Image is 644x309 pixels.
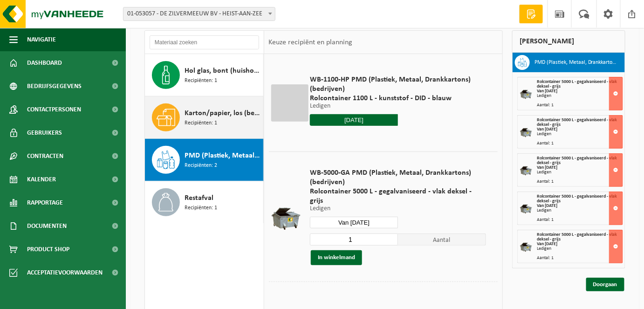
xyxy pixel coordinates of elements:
div: Aantal: 1 [537,179,623,184]
span: WB-5000-GA PMD (Plastiek, Metaal, Drankkartons) (bedrijven) [310,168,486,187]
strong: Van [DATE] [537,165,557,170]
span: Hol glas, bont (huishoudelijk) [185,65,261,76]
div: Ledigen [537,132,623,137]
span: Acceptatievoorwaarden [27,261,103,284]
span: Rolcontainer 5000 L - gegalvaniseerd - vlak deksel - grijs [310,187,486,206]
span: Karton/papier, los (bedrijven) [185,108,261,119]
span: Rolcontainer 5000 L - gegalvaniseerd - vlak deksel - grijs [537,194,617,204]
span: Recipiënten: 1 [185,76,217,85]
button: PMD (Plastiek, Metaal, Drankkartons) (bedrijven) Recipiënten: 2 [145,139,264,181]
div: Aantal: 1 [537,218,623,222]
span: Dashboard [27,51,62,75]
span: Bedrijfsgegevens [27,75,82,98]
strong: Van [DATE] [537,89,557,94]
span: Gebruikers [27,121,62,144]
input: Selecteer datum [310,217,398,228]
button: In winkelmand [311,250,362,265]
div: Aantal: 1 [537,141,623,146]
div: Aantal: 1 [537,103,623,108]
span: Aantal [398,233,486,246]
span: Recipiënten: 2 [185,161,217,170]
button: Hol glas, bont (huishoudelijk) Recipiënten: 1 [145,54,264,96]
span: Rolcontainer 5000 L - gegalvaniseerd - vlak deksel - grijs [537,117,617,127]
span: Rolcontainer 5000 L - gegalvaniseerd - vlak deksel - grijs [537,79,617,89]
div: Ledigen [537,208,623,213]
div: Ledigen [537,94,623,98]
div: [PERSON_NAME] [512,30,625,53]
strong: Van [DATE] [537,127,557,132]
span: 01-053057 - DE ZILVERMEEUW BV - HEIST-AAN-ZEE [123,7,275,21]
span: 01-053057 - DE ZILVERMEEUW BV - HEIST-AAN-ZEE [123,7,275,21]
p: Ledigen [310,103,486,110]
div: Aantal: 1 [537,256,623,261]
span: Rolcontainer 1100 L - kunststof - DID - blauw [310,94,486,103]
div: Ledigen [537,247,623,251]
span: Contracten [27,144,63,168]
span: Recipiënten: 1 [185,119,217,128]
span: Rolcontainer 5000 L - gegalvaniseerd - vlak deksel - grijs [537,156,617,165]
input: Selecteer datum [310,114,398,126]
span: Contactpersonen [27,98,81,121]
span: PMD (Plastiek, Metaal, Drankkartons) (bedrijven) [185,150,261,161]
span: Kalender [27,168,56,191]
button: Karton/papier, los (bedrijven) Recipiënten: 1 [145,96,264,139]
span: Rolcontainer 5000 L - gegalvaniseerd - vlak deksel - grijs [537,232,617,242]
h3: PMD (Plastiek, Metaal, Drankkartons) (bedrijven) [534,55,618,70]
p: Ledigen [310,206,486,212]
span: Rapportage [27,191,63,214]
strong: Van [DATE] [537,203,557,208]
div: Keuze recipiënt en planning [264,31,357,54]
span: Navigatie [27,28,56,51]
span: Recipiënten: 1 [185,204,217,213]
span: Restafval [185,192,213,204]
span: Product Shop [27,238,69,261]
span: Documenten [27,214,67,238]
div: Ledigen [537,170,623,175]
button: Restafval Recipiënten: 1 [145,181,264,223]
a: Doorgaan [586,278,624,291]
span: WB-1100-HP PMD (Plastiek, Metaal, Drankkartons) (bedrijven) [310,75,486,94]
input: Materiaal zoeken [150,35,259,49]
strong: Van [DATE] [537,241,557,247]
